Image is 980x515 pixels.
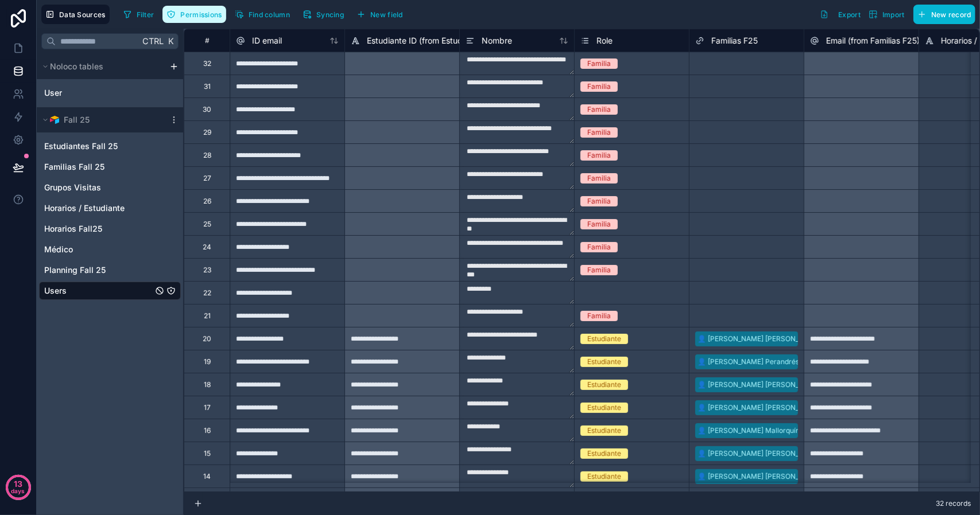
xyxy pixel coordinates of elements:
[587,403,621,413] div: Estudiante
[698,334,821,344] div: 👤 [PERSON_NAME] [PERSON_NAME]
[882,10,905,19] span: Import
[231,6,294,23] button: Find column
[162,6,226,23] button: Permissions
[166,37,175,45] span: K
[299,6,353,23] a: Syncing
[204,380,211,389] div: 18
[587,311,611,321] div: Familia
[193,36,221,45] div: #
[816,5,865,24] button: Export
[204,311,211,321] div: 21
[587,196,611,206] div: Familia
[936,499,971,508] span: 32 records
[353,6,407,23] button: New field
[587,219,611,229] div: Familia
[698,357,857,367] div: 👤 [PERSON_NAME] Perandrés [PERSON_NAME]
[204,426,211,435] div: 16
[11,483,25,499] p: days
[587,357,621,367] div: Estudiante
[587,448,621,459] div: Estudiante
[587,58,611,69] div: Familia
[367,35,541,46] span: Estudiante ID (from Estudiantes Global Fall 25)
[180,10,222,19] span: Permissions
[587,127,611,138] div: Familia
[204,449,211,458] div: 15
[587,104,611,115] div: Familia
[698,403,847,413] div: 👤 [PERSON_NAME] [PERSON_NAME] Abellán
[119,6,158,23] button: Filter
[203,220,211,229] div: 25
[698,448,845,459] div: 👤 [PERSON_NAME] [PERSON_NAME]-Ligero
[587,334,621,344] div: Estudiante
[698,380,847,390] div: 👤 [PERSON_NAME] [PERSON_NAME] Abellán
[203,59,211,68] div: 32
[203,128,211,137] div: 29
[596,35,613,46] span: Role
[203,151,211,160] div: 28
[203,334,211,344] div: 20
[865,5,909,24] button: Import
[587,426,621,436] div: Estudiante
[587,173,611,184] div: Familia
[204,82,211,91] div: 31
[141,34,165,48] span: Ctrl
[203,105,211,114] div: 30
[137,10,154,19] span: Filter
[203,197,211,206] div: 26
[59,10,106,19] span: Data Sources
[316,10,344,19] span: Syncing
[587,380,621,390] div: Estudiante
[299,6,348,23] button: Syncing
[204,357,211,366] div: 19
[913,5,975,24] button: New record
[838,10,861,19] span: Export
[711,35,758,46] span: Familias F25
[698,426,857,436] div: 👤 [PERSON_NAME] Mallorquín [PERSON_NAME]
[698,471,845,482] div: 👤 [PERSON_NAME] [PERSON_NAME]-Ligero
[587,471,621,482] div: Estudiante
[587,242,611,252] div: Familia
[203,174,211,183] div: 27
[931,10,971,19] span: New record
[204,403,211,412] div: 17
[370,10,403,19] span: New field
[909,5,975,24] a: New record
[587,265,611,275] div: Familia
[249,10,290,19] span: Find column
[482,35,512,46] span: Nombre
[203,288,211,298] div: 22
[162,6,230,23] a: Permissions
[203,266,211,275] div: 23
[826,35,923,46] span: Email (from Familias F25)_
[587,81,611,92] div: Familia
[252,35,282,46] span: ID email
[203,472,211,481] div: 14
[587,150,611,161] div: Familia
[14,478,22,490] p: 13
[203,243,211,252] div: 24
[41,5,110,24] button: Data Sources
